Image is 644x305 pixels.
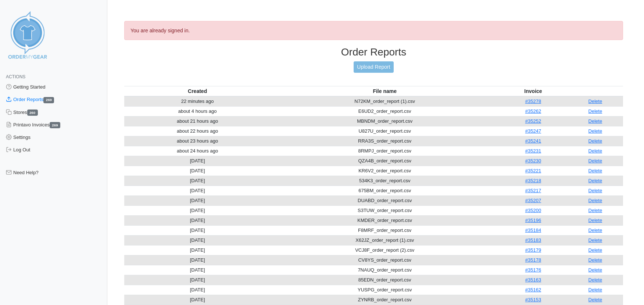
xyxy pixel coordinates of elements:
[124,186,271,195] td: [DATE]
[124,295,271,305] td: [DATE]
[525,98,541,104] a: #35278
[124,176,271,186] td: [DATE]
[525,277,541,283] a: #35163
[124,21,623,40] div: You are already signed in.
[50,122,60,128] span: 269
[499,86,568,96] th: Invoice
[271,136,499,146] td: RRA3S_order_report.csv
[124,195,271,205] td: [DATE]
[588,287,602,293] a: Delete
[271,265,499,275] td: 7NAUQ_order_report.csv
[588,128,602,134] a: Delete
[27,110,38,116] span: 260
[124,265,271,275] td: [DATE]
[525,227,541,233] a: #35184
[525,198,541,203] a: #35207
[354,61,393,73] a: Upload Report
[124,86,271,96] th: Created
[271,186,499,195] td: 675BM_order_report.csv
[271,255,499,265] td: CV8YS_order_report.csv
[525,257,541,263] a: #35178
[588,267,602,273] a: Delete
[588,277,602,283] a: Delete
[588,178,602,183] a: Delete
[124,106,271,116] td: about 4 hours ago
[124,215,271,225] td: [DATE]
[588,208,602,213] a: Delete
[588,257,602,263] a: Delete
[525,118,541,124] a: #35252
[525,297,541,302] a: #35153
[271,156,499,166] td: QZA4B_order_report.csv
[124,126,271,136] td: about 22 hours ago
[588,118,602,124] a: Delete
[124,146,271,156] td: about 24 hours ago
[271,176,499,186] td: 534K3_order_report.csv
[588,98,602,104] a: Delete
[124,225,271,235] td: [DATE]
[124,96,271,107] td: 22 minutes ago
[525,208,541,213] a: #35200
[271,215,499,225] td: KMDER_order_report.csv
[588,297,602,302] a: Delete
[588,198,602,203] a: Delete
[525,237,541,243] a: #35183
[271,166,499,176] td: KR6V2_order_report.csv
[124,255,271,265] td: [DATE]
[124,235,271,245] td: [DATE]
[588,188,602,193] a: Delete
[271,96,499,107] td: N72KM_order_report (1).csv
[525,108,541,114] a: #35262
[271,205,499,215] td: S3TUW_order_report.csv
[525,168,541,173] a: #35221
[271,245,499,255] td: VCJ8F_order_report (2).csv
[124,166,271,176] td: [DATE]
[271,235,499,245] td: X62JZ_order_report (1).csv
[525,158,541,164] a: #35230
[588,158,602,164] a: Delete
[271,285,499,295] td: YUSPG_order_report.csv
[588,247,602,253] a: Delete
[124,275,271,285] td: [DATE]
[525,138,541,144] a: #35241
[525,128,541,134] a: #35247
[124,205,271,215] td: [DATE]
[6,74,25,79] span: Actions
[525,188,541,193] a: #35217
[588,148,602,154] a: Delete
[271,275,499,285] td: 85EDN_order_report.csv
[525,247,541,253] a: #35179
[588,237,602,243] a: Delete
[271,225,499,235] td: F8MRF_order_report.csv
[588,168,602,173] a: Delete
[525,287,541,293] a: #35162
[588,138,602,144] a: Delete
[588,108,602,114] a: Delete
[588,227,602,233] a: Delete
[271,116,499,126] td: MBNDM_order_report.csv
[525,178,541,183] a: #35218
[124,245,271,255] td: [DATE]
[124,116,271,126] td: about 21 hours ago
[271,86,499,96] th: File name
[124,46,623,58] h3: Order Reports
[271,146,499,156] td: 8RMPJ_order_report.csv
[124,285,271,295] td: [DATE]
[271,106,499,116] td: E6UD2_order_report.csv
[43,97,54,103] span: 269
[124,136,271,146] td: about 23 hours ago
[271,126,499,136] td: U827U_order_report.csv
[271,295,499,305] td: ZYNRB_order_report.csv
[525,267,541,273] a: #35176
[124,156,271,166] td: [DATE]
[588,218,602,223] a: Delete
[271,195,499,205] td: DUABD_order_report.csv
[525,148,541,154] a: #35231
[525,218,541,223] a: #35196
